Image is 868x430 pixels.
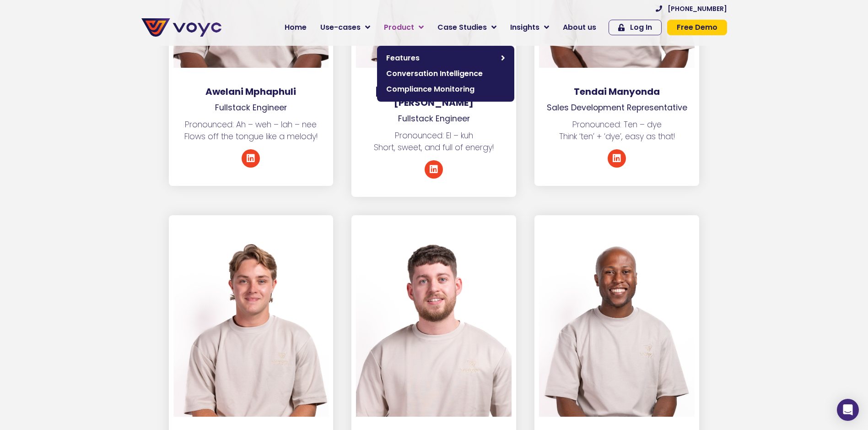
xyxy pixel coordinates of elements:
span: Product [384,22,414,33]
h3: [PERSON_NAME] van der [PERSON_NAME] [351,86,516,108]
p: Sales Development Representative [534,102,699,114]
a: Conversation Intelligence [382,66,510,82]
h3: Tendai Manyonda [534,86,699,97]
p: Pronounced: Ah – weh – lah – nee Flows off the tongue like a melody! [169,119,334,143]
a: Case Studies [431,18,503,37]
span: Conversation Intelligence [386,68,505,79]
span: Use-cases [320,22,361,33]
span: Free Demo [677,24,717,31]
span: About us [563,22,596,33]
a: Log In [609,20,662,35]
a: Product [377,18,431,37]
h3: Awelani Mphaphuli [169,86,334,97]
a: Features [382,50,510,66]
a: Use-cases [313,18,377,37]
a: [PHONE_NUMBER] [656,5,727,12]
span: [PHONE_NUMBER] [668,5,727,12]
p: Pronounced: El – kuh Short, sweet, and full of energy! [351,130,516,154]
a: Compliance Monitoring [382,82,510,97]
span: Insights [510,22,539,33]
img: voyc-full-logo [141,18,221,37]
p: Fullstack Engineer [169,102,334,114]
span: Case Studies [437,22,487,33]
div: Open Intercom Messenger [837,399,859,421]
span: Features [386,53,496,64]
span: Home [285,22,307,33]
a: Home [278,18,313,37]
a: Free Demo [667,20,727,35]
span: Log In [630,24,652,31]
a: About us [556,18,603,37]
span: Compliance Monitoring [386,84,505,95]
p: Fullstack Engineer [351,113,516,125]
a: Insights [503,18,556,37]
p: Pronounced: Ten – dye Think ‘ten’ + ‘dye’, easy as that! [534,119,699,143]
